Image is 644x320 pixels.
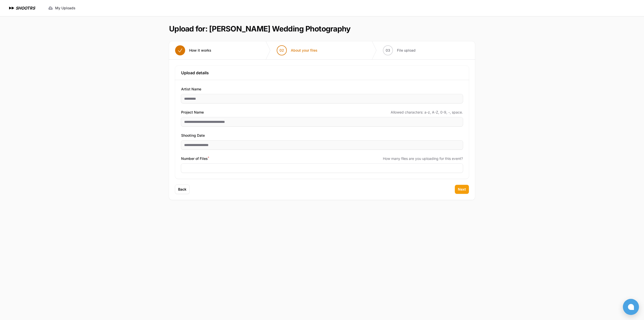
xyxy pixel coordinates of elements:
[455,185,469,194] button: Next
[391,110,463,115] span: Allowed characters: a-z, A-Z, 0-9, -, space.
[377,41,422,59] button: 03 File upload
[45,4,78,13] a: My Uploads
[169,24,350,33] h1: Upload for: [PERSON_NAME] Wedding Photography
[271,41,324,59] button: 02 About your files
[8,5,35,11] a: SHOOTRS SHOOTRS
[458,187,466,192] span: Next
[181,132,205,138] span: Shooting Date
[55,6,75,11] span: My Uploads
[178,187,186,192] span: Back
[181,109,204,115] span: Project Name
[386,48,390,53] span: 03
[397,48,416,53] span: File upload
[383,156,463,161] span: How many files are you uploading for this event?
[181,156,209,162] span: Number of Files
[291,48,317,53] span: About your files
[189,48,211,53] span: How it works
[623,299,639,315] button: Open chat window
[181,70,463,76] h3: Upload details
[8,5,16,11] img: SHOOTRS
[175,185,189,194] button: Back
[279,48,284,53] span: 02
[16,5,35,11] h1: SHOOTRS
[181,86,201,92] span: Artist Name
[169,41,217,59] button: How it works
